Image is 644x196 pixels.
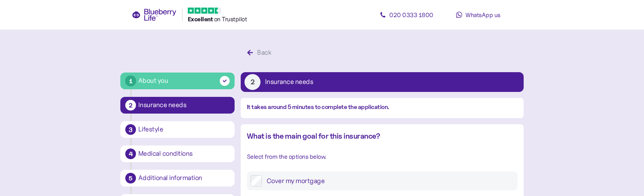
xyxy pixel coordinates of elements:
div: Additional information [138,175,230,182]
a: 020 0333 1800 [372,7,441,22]
div: 2 [244,74,260,90]
div: 1 [125,76,136,86]
span: on Trustpilot [214,15,247,23]
span: Excellent ️ [188,15,214,23]
div: About you [138,76,168,86]
div: Lifestyle [138,126,230,133]
div: Insurance needs [138,102,230,109]
div: It takes around 5 minutes to complete the application. [247,103,518,112]
button: 1About you [120,73,235,89]
button: 4Medical conditions [120,145,235,162]
label: Cover my mortgage [262,175,514,187]
span: 020 0333 1800 [389,11,433,19]
div: 2 [125,100,136,111]
div: 5 [125,173,136,183]
a: WhatsApp us [444,7,513,22]
span: WhatsApp us [465,11,500,19]
div: What is the main goal for this insurance? [247,130,518,142]
div: Medical conditions [138,150,230,157]
button: 3Lifestyle [120,121,235,138]
button: 2Insurance needs [120,97,235,114]
button: Back [241,45,280,61]
div: Insurance needs [265,79,313,85]
button: 2Insurance needs [241,72,524,92]
div: Back [257,47,271,58]
div: 3 [125,124,136,135]
button: 5Additional information [120,170,235,187]
div: 4 [125,149,136,159]
div: Select from the options below. [247,152,518,161]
